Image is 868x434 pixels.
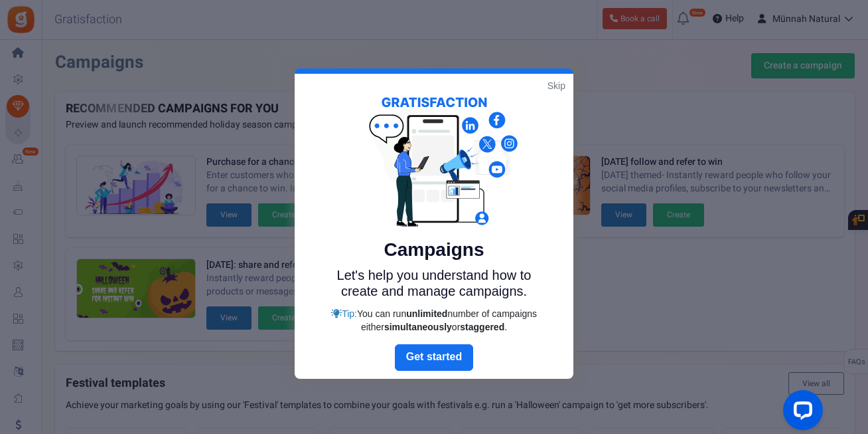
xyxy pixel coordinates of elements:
[547,79,565,92] a: Skip
[395,344,473,371] a: Next
[357,308,537,332] span: You can run number of campaigns either or .
[325,239,543,261] h5: Campaigns
[325,307,543,334] div: Tip:
[406,308,447,319] strong: unlimited
[460,322,504,332] strong: staggered
[325,267,543,299] p: Let's help you understand how to create and manage campaigns.
[384,322,452,332] strong: simultaneously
